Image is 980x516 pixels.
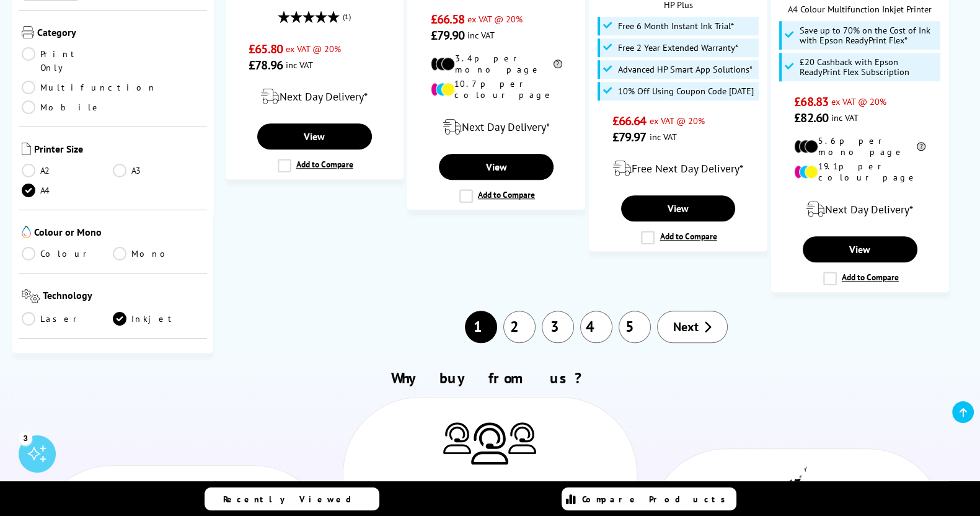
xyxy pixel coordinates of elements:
[649,115,704,127] span: ex VAT @ 20%
[621,195,736,221] a: View
[286,43,341,55] span: ex VAT @ 20%
[22,100,113,114] a: Mobile
[596,151,760,186] div: modal_delivery
[113,247,204,260] a: Mono
[417,477,563,513] div: 30+ Printer Experts Ready to Take Your Call
[649,131,676,143] span: inc VAT
[431,78,562,100] li: 10.7p per colour page
[278,159,353,172] label: Add to Compare
[459,189,535,203] label: Add to Compare
[439,154,554,180] a: View
[467,13,523,25] span: ex VAT @ 20%
[467,29,495,41] span: inc VAT
[249,41,283,57] span: £65.80
[443,422,471,454] img: Printer Experts
[113,164,204,177] a: A3
[619,311,651,343] a: 5
[800,57,937,77] span: £20 Cashback with Epson ReadyPrint Flex Subscription
[542,311,574,343] a: 3
[778,3,942,15] span: A4 Colour Multifunction Inkjet Printer
[232,79,397,114] div: modal_delivery
[22,226,31,238] img: Colour or Mono
[22,164,113,177] a: A2
[618,43,738,53] span: Free 2 Year Extended Warranty*
[580,311,612,343] a: 4
[22,289,40,303] img: Technology
[223,494,364,505] span: Recently Viewed
[22,312,113,326] a: Laser
[22,81,157,94] a: Multifunction
[22,184,113,197] a: A4
[641,231,717,244] label: Add to Compare
[37,26,204,41] span: Category
[831,112,859,123] span: inc VAT
[612,129,647,145] span: £79.97
[431,11,465,27] span: £66.58
[794,161,925,183] li: 19.1p per colour page
[414,110,578,145] div: modal_delivery
[249,57,283,73] span: £78.96
[657,311,728,343] a: Next
[778,192,942,227] div: modal_delivery
[803,236,917,262] a: View
[205,487,379,510] a: Recently Viewed
[19,431,32,445] div: 3
[34,226,204,241] span: Colour or Mono
[831,96,886,107] span: ex VAT @ 20%
[618,64,753,74] span: Advanced HP Smart App Solutions*
[562,487,736,510] a: Compare Products
[794,94,828,110] span: £68.83
[286,59,313,71] span: inc VAT
[794,135,925,158] li: 5.6p per mono page
[22,247,113,260] a: Colour
[582,494,732,505] span: Compare Products
[257,123,372,149] a: View
[471,422,508,465] img: Printer Experts
[431,53,562,75] li: 3.4p per mono page
[794,110,828,126] span: £82.60
[29,368,950,388] h2: Why buy from us?
[22,26,34,38] img: Category
[113,312,204,326] a: Inkjet
[431,27,465,43] span: £79.90
[22,47,113,74] a: Print Only
[503,311,536,343] a: 2
[43,289,204,306] span: Technology
[823,272,899,285] label: Add to Compare
[612,113,647,129] span: £66.64
[34,143,204,158] span: Printer Size
[618,86,754,96] span: 10% Off Using Coupon Code [DATE]
[508,422,536,454] img: Printer Experts
[673,319,699,335] span: Next
[343,5,351,29] span: (1)
[22,143,31,155] img: Printer Size
[800,25,937,45] span: Save up to 70% on the Cost of Ink with Epson ReadyPrint Flex*
[618,21,734,31] span: Free 6 Month Instant Ink Trial*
